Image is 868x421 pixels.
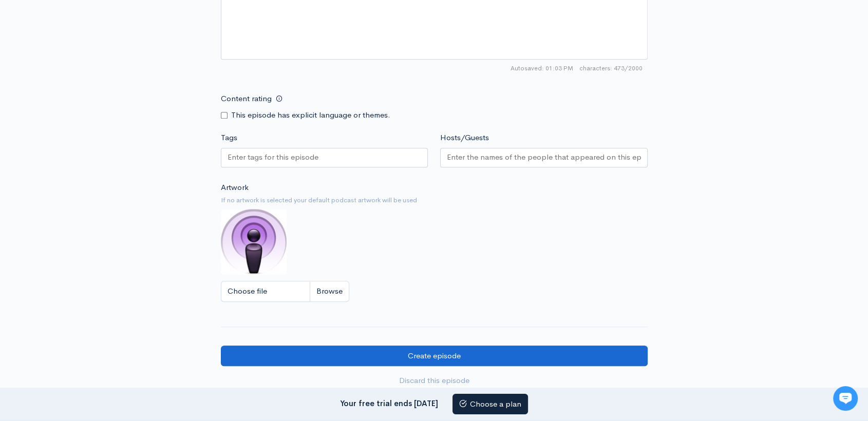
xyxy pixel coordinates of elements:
label: Hosts/Guests [440,132,489,144]
input: Search articles [30,193,183,214]
input: Enter the names of the people that appeared on this episode [447,151,641,163]
a: Choose a plan [452,394,528,415]
strong: Your free trial ends [DATE] [340,398,438,408]
label: Artwork [221,182,249,194]
input: Create episode [221,346,648,367]
input: Enter tags for this episode [228,151,320,163]
h1: Hi 👋 [15,50,190,66]
p: Find an answer quickly [14,176,192,188]
label: Tags [221,132,237,144]
iframe: gist-messenger-bubble-iframe [833,386,858,411]
span: 473/2000 [579,64,643,73]
button: New conversation [16,136,190,157]
small: If no artwork is selected your default podcast artwork will be used [221,195,648,205]
label: Content rating [221,88,272,109]
a: Discard this episode [221,370,648,391]
span: Autosaved: 01:03 PM [511,64,573,73]
span: New conversation [66,142,123,150]
h2: Just let us know if you need anything and we'll be happy to help! 🙂 [15,68,190,118]
label: This episode has explicit language or themes. [231,109,390,121]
